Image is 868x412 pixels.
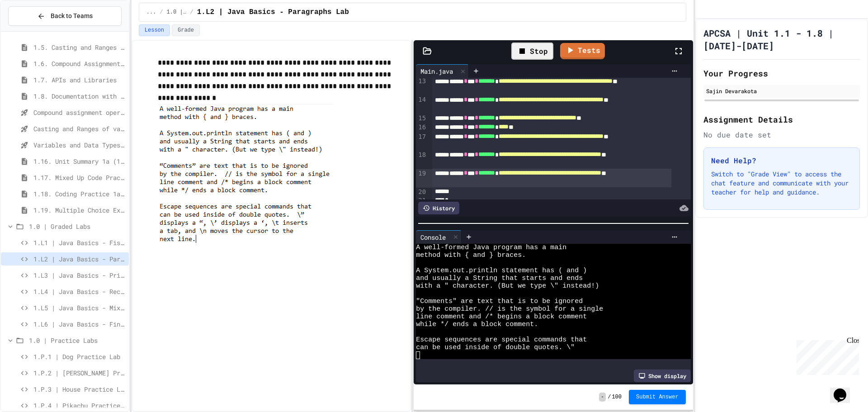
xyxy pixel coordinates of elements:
span: Submit Answer [636,393,679,401]
div: Sajin Devarakota [706,87,857,95]
span: 1.0 | Practice Labs [29,336,125,345]
h1: APCSA | Unit 1.1 - 1.8 | [DATE]-[DATE] [703,27,860,52]
h2: Assignment Details [703,113,860,126]
span: "Comments" are text that is to be ignored [416,298,583,305]
div: 17 [416,133,427,151]
span: Escape sequences are special commands that [416,336,587,344]
span: 1.8. Documentation with Comments and Preconditions [33,91,125,101]
span: method with { and } braces. [416,251,526,259]
div: Stop [511,43,553,60]
span: 1.L4 | Java Basics - Rectangle Lab [33,287,125,296]
div: 14 [416,95,427,114]
div: No due date set [703,129,860,140]
span: 1.L2 | Java Basics - Paragraphs Lab [33,254,125,264]
div: Console [416,230,462,244]
span: can be used inside of double quotes. \" [416,344,575,351]
span: 1.P.3 | House Practice Lab [33,384,125,394]
p: Switch to "Grade View" to access the chat feature and communicate with your teacher for help and ... [711,170,852,197]
span: Compound assignment operators - Quiz [33,108,125,117]
div: 15 [416,114,427,123]
span: 1.L1 | Java Basics - Fish Lab [33,238,125,247]
span: 100 [612,393,622,401]
div: Main.java [416,64,469,78]
iframe: chat widget [793,336,859,375]
div: 20 [416,188,427,197]
span: 1.7. APIs and Libraries [33,75,125,85]
span: and usually a String that starts and ends [416,275,583,282]
span: 1.17. Mixed Up Code Practice 1.1-1.6 [33,173,125,182]
span: 1.P.1 | Dog Practice Lab [33,352,125,361]
h3: Need Help? [711,155,852,166]
div: 18 [416,151,427,169]
div: 21 [416,196,427,205]
span: 1.P.2 | [PERSON_NAME] Practice Lab [33,368,125,378]
div: Show display [634,369,691,382]
span: A System.out.println statement has ( and ) [416,267,587,275]
div: 16 [416,123,427,132]
span: 1.L3 | Java Basics - Printing Code Lab [33,270,125,280]
span: / [608,393,611,401]
span: Variables and Data Types - Quiz [33,140,125,150]
span: ... [146,9,156,16]
span: with a " character. (But we type \" instead!) [416,282,599,290]
div: 19 [416,169,427,188]
span: while */ ends a block comment. [416,321,538,328]
span: 1.0 | Graded Labs [167,9,187,16]
span: A well-formed Java program has a main [416,244,566,251]
span: / [190,9,193,16]
span: 1.L2 | Java Basics - Paragraphs Lab [197,7,349,18]
div: Console [416,232,450,242]
span: - [599,393,606,402]
span: / [160,9,163,16]
span: 1.L5 | Java Basics - Mixed Number Lab [33,303,125,313]
div: 13 [416,77,427,95]
span: 1.5. Casting and Ranges of Values [33,43,125,52]
span: 1.0 | Graded Labs [29,222,125,231]
span: by the compiler. // is the symbol for a single [416,305,603,313]
span: 1.16. Unit Summary 1a (1.1-1.6) [33,156,125,166]
div: History [418,202,459,214]
span: 1.P.4 | Pikachu Practice Lab [33,401,125,410]
span: Back to Teams [51,11,93,21]
span: Casting and Ranges of variables - Quiz [33,124,125,133]
button: Grade [172,24,200,36]
button: Lesson [139,24,170,36]
span: 1.6. Compound Assignment Operators [33,59,125,68]
a: Tests [560,43,605,59]
iframe: chat widget [830,376,859,403]
button: Back to Teams [8,6,122,26]
div: Main.java [416,66,458,76]
h2: Your Progress [703,67,860,80]
span: line comment and /* begins a block comment [416,313,587,321]
button: Submit Answer [629,390,686,404]
span: 1.18. Coding Practice 1a (1.1-1.6) [33,189,125,199]
span: 1.19. Multiple Choice Exercises for Unit 1a (1.1-1.6) [33,205,125,215]
div: Chat with us now!Close [4,4,62,57]
span: 1.L6 | Java Basics - Final Calculator Lab [33,319,125,329]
